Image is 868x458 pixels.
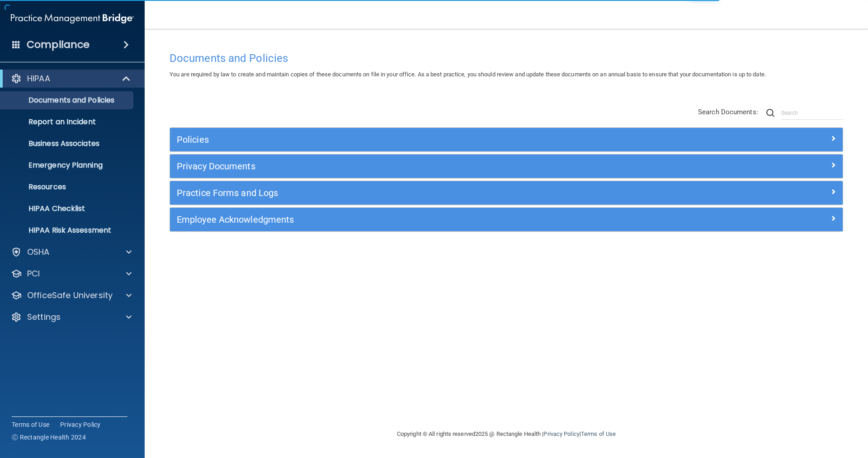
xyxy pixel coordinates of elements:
[27,38,90,51] h4: Compliance
[60,420,101,429] a: Privacy Policy
[27,312,61,322] p: Settings
[12,433,86,442] span: Ⓒ Rectangle Health 2024
[177,161,668,171] h5: Privacy Documents
[177,132,836,147] a: Policies
[6,204,129,213] p: HIPAA Checklist
[177,186,836,200] a: Practice Forms and Logs
[11,9,134,28] img: PMB logo
[11,247,132,257] a: OSHA
[11,312,132,322] a: Settings
[170,71,766,78] span: You are required by law to create and maintain copies of these documents on file in your office. ...
[6,96,129,105] p: Documents and Policies
[581,430,616,437] a: Terms of Use
[27,247,50,257] p: OSHA
[6,226,129,235] p: HIPAA Risk Assessment
[177,135,668,145] h5: Policies
[11,290,132,301] a: OfficeSafe University
[698,108,758,116] span: Search Documents:
[27,290,113,301] p: OfficeSafe University
[11,268,132,279] a: PCI
[11,73,131,84] a: HIPAA
[177,159,836,173] a: Privacy Documents
[6,117,129,126] p: Report an Incident
[781,106,843,120] input: Search
[6,161,129,170] p: Emergency Planning
[27,73,50,84] p: HIPAA
[6,182,129,192] p: Resources
[6,139,129,148] p: Business Associates
[12,420,49,429] a: Terms of Use
[766,109,774,117] img: ic-search.3b580494.png
[177,212,836,227] a: Employee Acknowledgments
[177,188,668,198] h5: Practice Forms and Logs
[170,52,843,64] h4: Documents and Policies
[341,420,671,449] div: Copyright © All rights reserved 2025 @ Rectangle Health | |
[543,430,579,437] a: Privacy Policy
[27,268,40,279] p: PCI
[177,215,668,224] h5: Employee Acknowledgments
